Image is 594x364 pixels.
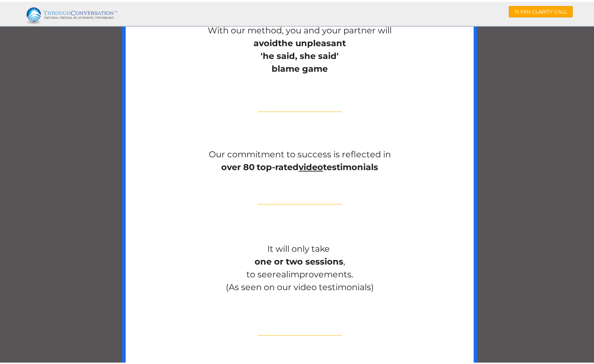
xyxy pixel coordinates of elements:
[514,7,567,13] span: 15 MIN CLARITY CALL
[221,160,255,170] b: over 80
[261,36,346,72] b: the unpleasant 'he said, she said' blame game
[209,147,391,170] span: Our commitment to success is reflected in
[254,36,278,47] b: avoid
[27,4,122,22] img: Logo revision EFRP TM 2400 png
[226,242,374,290] span: It will only take , to see improvements. (As seen on our video testimonials)
[272,267,288,278] span: real
[299,160,323,170] u: video
[509,4,573,16] a: 15 MIN CLARITY CALL
[257,160,378,170] b: top-rated testimonials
